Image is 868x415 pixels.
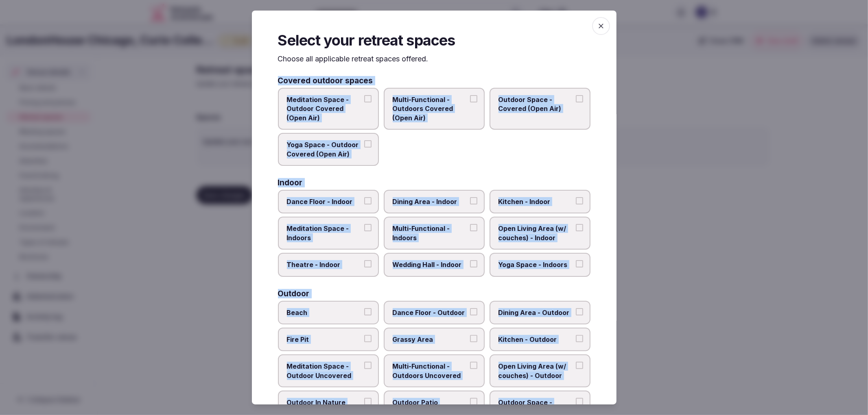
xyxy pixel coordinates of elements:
button: Meditation Space - Indoors [364,224,372,231]
button: Yoga Space - Indoors [576,260,583,267]
button: Grassy Area [470,335,477,342]
span: Kitchen - Indoor [498,197,573,206]
button: Meditation Space - Outdoor Covered (Open Air) [364,95,372,102]
button: Kitchen - Indoor [576,197,583,204]
span: Wedding Hall - Indoor [393,260,468,269]
span: Multi-Functional - Outdoors Covered (Open Air) [393,95,468,122]
span: Meditation Space - Indoors [287,224,362,242]
span: Outdoor Patio [393,398,468,407]
span: Dining Area - Outdoor [498,308,573,317]
button: Yoga Space - Outdoor Covered (Open Air) [364,140,372,148]
span: Open Living Area (w/ couches) - Outdoor [498,362,573,380]
span: Outdoor Space - Covered (Open Air) [498,95,573,113]
h3: Outdoor [278,290,310,298]
button: Open Living Area (w/ couches) - Outdoor [576,362,583,369]
button: Multi-Functional - Outdoors Uncovered [470,362,477,369]
button: Wedding Hall - Indoor [470,260,477,267]
h3: Indoor [278,179,303,187]
button: Outdoor Patio [470,398,477,405]
button: Fire Pit [364,335,372,342]
button: Multi-Functional - Outdoors Covered (Open Air) [470,95,477,102]
button: Meditation Space - Outdoor Uncovered [364,362,372,369]
span: Yoga Space - Outdoor Covered (Open Air) [287,140,362,159]
button: Dining Area - Outdoor [576,308,583,315]
span: Fire Pit [287,335,362,344]
button: Dance Floor - Outdoor [470,308,477,315]
span: Multi-Functional - Indoors [393,224,468,242]
button: Dining Area - Indoor [470,197,477,204]
span: Meditation Space - Outdoor Covered (Open Air) [287,95,362,122]
h2: Select your retreat spaces [278,30,590,50]
span: Yoga Space - Indoors [498,260,573,269]
span: Kitchen - Outdoor [498,335,573,344]
span: Multi-Functional - Outdoors Uncovered [393,362,468,380]
span: Outdoor In Nature [287,398,362,407]
span: Dance Floor - Outdoor [393,308,468,317]
p: Choose all applicable retreat spaces offered. [278,54,590,64]
span: Theatre - Indoor [287,260,362,269]
h3: Covered outdoor spaces [278,77,373,85]
button: Outdoor Space - Covered (Open Air) [576,95,583,102]
button: Open Living Area (w/ couches) - Indoor [576,224,583,231]
button: Outdoor Space - Uncovered [576,398,583,405]
button: Multi-Functional - Indoors [470,224,477,231]
button: Outdoor In Nature [364,398,372,405]
span: Meditation Space - Outdoor Uncovered [287,362,362,380]
button: Beach [364,308,372,315]
button: Kitchen - Outdoor [576,335,583,342]
span: Dance Floor - Indoor [287,197,362,206]
button: Theatre - Indoor [364,260,372,267]
span: Beach [287,308,362,317]
span: Dining Area - Indoor [393,197,468,206]
span: Open Living Area (w/ couches) - Indoor [498,224,573,242]
button: Dance Floor - Indoor [364,197,372,204]
span: Grassy Area [393,335,468,344]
